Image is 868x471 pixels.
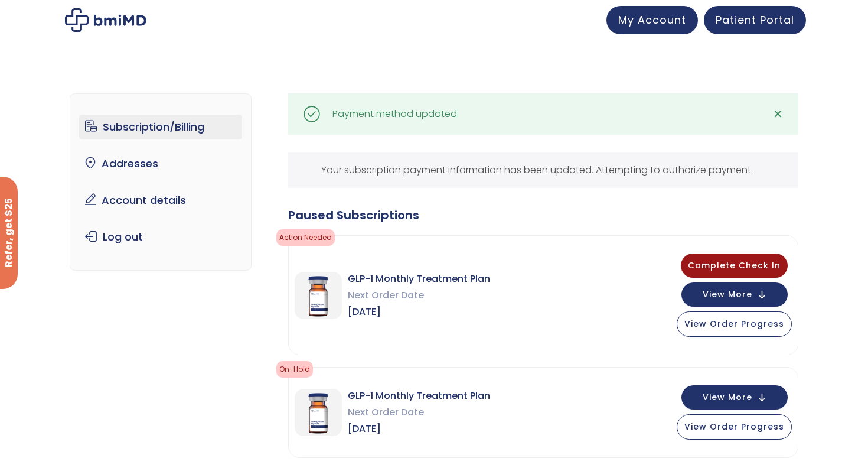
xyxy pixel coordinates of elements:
[79,188,243,213] a: Account details
[295,272,342,319] img: GLP-1 Monthly Treatment Plan
[288,207,798,223] div: Paused Subscriptions
[704,6,806,34] a: Patient Portal
[348,388,490,404] span: GLP-1 Monthly Treatment Plan
[295,389,342,436] img: GLP-1 Monthly Treatment Plan
[348,271,490,287] span: GLP-1 Monthly Treatment Plan
[684,318,784,330] span: View Order Progress
[766,102,789,126] a: ✕
[79,225,243,249] a: Log out
[677,311,792,337] button: View Order Progress
[348,304,490,320] span: [DATE]
[288,152,798,188] div: Your subscription payment information has been updated. Attempting to authorize payment.
[716,12,794,27] span: Patient Portal
[348,287,490,304] span: Next Order Date
[606,6,698,34] a: My Account
[65,8,146,32] img: My account
[79,151,243,176] a: Addresses
[773,106,783,122] span: ✕
[677,414,792,440] button: View Order Progress
[276,229,335,246] span: Action Needed
[703,291,752,298] span: View More
[688,259,781,271] span: Complete Check In
[703,394,752,401] span: View More
[70,93,252,271] nav: Account pages
[348,404,490,421] span: Next Order Date
[681,385,788,410] button: View More
[332,106,459,122] div: Payment method updated.
[618,12,686,27] span: My Account
[276,361,313,378] span: on-hold
[684,421,784,433] span: View Order Progress
[79,115,243,139] a: Subscription/Billing
[348,421,490,437] span: [DATE]
[681,282,788,307] button: View More
[681,254,788,278] button: Complete Check In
